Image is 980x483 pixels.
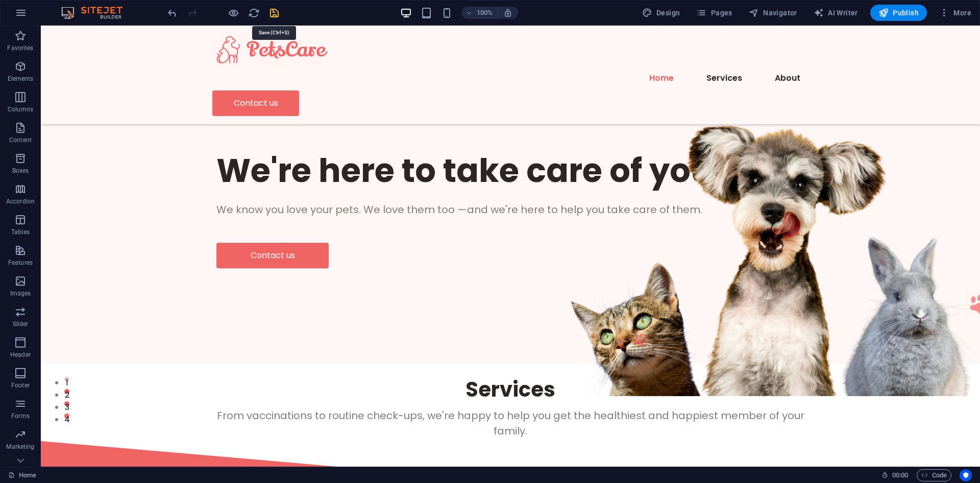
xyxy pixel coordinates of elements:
[899,471,901,479] span: :
[10,289,31,297] p: Images
[166,7,178,19] button: undo
[11,412,30,420] p: Forms
[881,469,909,481] h6: Session time
[921,469,947,481] span: Code
[810,5,862,21] button: AI Writer
[642,8,680,18] span: Design
[878,8,919,18] span: Publish
[8,259,33,267] p: Features
[12,167,29,175] p: Boxes
[268,7,280,19] button: save
[59,7,135,19] img: Editor Logo
[6,443,34,451] p: Marketing
[935,5,975,21] button: More
[11,381,30,389] p: Footer
[870,5,927,21] button: Publish
[13,320,29,328] p: Slider
[917,469,951,481] button: Code
[10,351,31,359] p: Header
[9,136,32,144] p: Content
[23,376,29,381] button: 3
[8,469,36,481] a: Click to cancel selection. Double-click to open Pages
[6,197,35,205] p: Accordion
[638,5,684,21] button: Design
[23,388,29,393] button: 4
[23,351,29,356] button: 1
[814,8,858,18] span: AI Writer
[692,5,736,21] button: Pages
[749,8,797,18] span: Navigator
[8,75,34,83] p: Elements
[696,8,732,18] span: Pages
[7,44,33,52] p: Favorites
[8,105,33,113] p: Columns
[248,7,260,19] i: Reload page
[892,469,908,481] span: 00 00
[960,469,972,481] button: Usercentrics
[461,7,498,19] button: 100%
[166,7,178,19] i: Undo: Delete elements (Ctrl+Z)
[11,228,30,236] p: Tables
[477,7,493,19] h6: 100%
[248,7,260,19] button: reload
[23,363,29,369] button: 2
[745,5,801,21] button: Navigator
[939,8,971,18] span: More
